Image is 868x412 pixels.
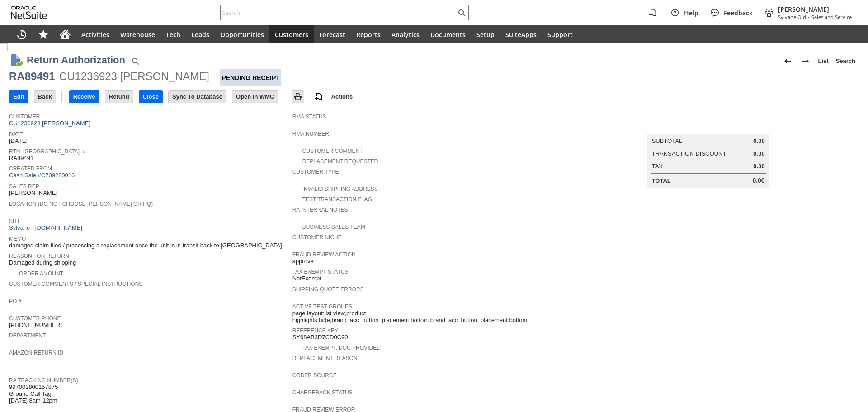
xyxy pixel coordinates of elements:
a: Reason For Return [9,253,69,259]
span: Help [684,9,698,17]
a: Recent Records [11,25,33,43]
span: [PHONE_NUMBER] [9,322,62,329]
span: Customers [275,30,308,39]
img: Previous [782,56,793,66]
span: Analytics [392,30,420,39]
input: Receive [70,91,99,103]
a: RA Tracking Number(s) [9,377,78,384]
a: Cash Sale #C709280016 [9,172,75,179]
span: [PERSON_NAME] [9,189,57,197]
input: Open In WMC [232,91,278,103]
div: Pending Receipt [220,69,281,86]
span: page layout:list view,product highlights:hide,brand_acc_button_placement:bottom,brand_acc_button_... [292,310,571,324]
a: Location (Do Not Choose [PERSON_NAME] or HQ) [9,201,153,207]
span: Forecast [319,30,345,39]
a: Customer Phone [9,315,61,322]
a: Created From [9,166,52,172]
a: Forecast [314,25,351,43]
span: Reports [356,30,381,39]
a: RMA Number [292,131,329,137]
a: Business Sales Team [302,224,365,230]
span: Setup [476,30,495,39]
a: Customer Niche [292,234,342,241]
a: Warehouse [115,25,160,43]
div: CU1236923 [PERSON_NAME] [59,69,209,84]
a: Department [9,332,46,339]
a: PO # [9,298,21,304]
span: Sales and Service [811,14,852,20]
a: Tax Exempt. Doc Provided [302,345,381,351]
a: Opportunities [215,25,269,43]
svg: Shortcuts [38,29,49,40]
span: 997002800157875 Ground Call Tag [DATE] 8am-12pm [9,384,58,404]
a: Customer [9,114,40,120]
input: Search [221,7,456,18]
a: Setup [471,25,500,43]
a: Chargeback Status [292,389,353,396]
a: Order Amount [19,270,63,277]
a: Documents [425,25,471,43]
a: Search [832,54,859,68]
span: Damaged during shipping [9,259,76,266]
svg: Recent Records [16,29,27,40]
span: Opportunities [220,30,264,39]
span: Leads [191,30,209,39]
span: Sylvane Old [778,14,806,20]
a: Replacement reason [292,355,358,361]
a: CU1236923 [PERSON_NAME] [9,120,93,127]
span: 0.00 [753,150,764,157]
a: Tax [652,163,663,170]
span: - [808,14,810,20]
input: Refund [105,91,133,103]
a: Transaction Discount [652,150,726,157]
img: Print [292,91,303,102]
span: approve [292,258,314,265]
a: Test Transaction Flag [302,196,372,203]
a: Sales Rep [9,183,39,189]
span: Documents [430,30,466,39]
a: Customer Comments / Special Instructions [9,281,142,287]
a: Customer Comment [302,148,363,154]
input: Edit [9,91,28,103]
span: Activities [81,30,109,39]
a: Fraud Review Action [292,251,356,258]
a: RA Internal Notes [292,207,348,213]
img: Quick Find [130,56,141,66]
a: Activities [76,25,115,43]
span: SY68AB3D7CD0C90 [292,334,348,341]
a: Analytics [386,25,425,43]
span: Tech [166,30,180,39]
a: Tax Exempt Status [292,269,349,275]
a: Replacement Requested [302,158,378,165]
a: Rtn. [GEOGRAPHIC_DATA]. # [9,148,85,155]
a: Subtotal [652,137,682,144]
input: Sync To Database [169,91,226,103]
a: Total [652,177,671,184]
a: Shipping Quote Errors [292,286,364,293]
svg: Search [456,7,467,18]
a: Reports [351,25,386,43]
span: Warehouse [120,30,155,39]
span: 0.00 [753,137,764,145]
a: Support [542,25,578,43]
a: Active Test Groups [292,303,352,310]
span: Feedback [724,9,753,17]
span: 0.00 [753,163,764,170]
img: add-record.svg [313,91,324,102]
a: Sylvane - [DOMAIN_NAME] [9,224,85,231]
span: 0.00 [752,177,764,185]
a: Tech [160,25,186,43]
a: Site [9,218,21,224]
a: Date [9,131,23,137]
a: Invalid Shipping Address [302,186,378,192]
a: Customer Type [292,169,339,175]
a: Actions [328,93,357,100]
span: Support [547,30,573,39]
img: Next [800,56,811,66]
a: Reference Key [292,327,338,334]
div: Shortcuts [33,25,54,43]
input: Print [292,91,304,103]
a: List [815,54,832,68]
span: SuiteApps [505,30,537,39]
caption: Summary [647,120,769,134]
